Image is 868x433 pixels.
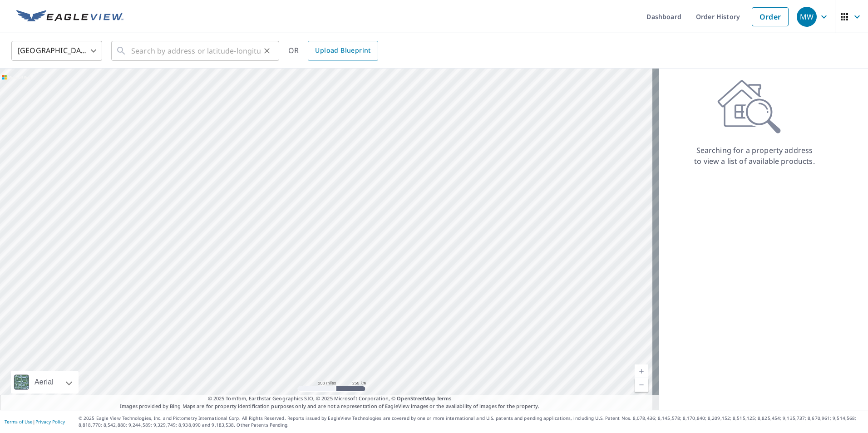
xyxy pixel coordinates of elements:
input: Search by address or latitude-longitude [131,38,261,64]
p: © 2025 Eagle View Technologies, Inc. and Pictometry International Corp. All Rights Reserved. Repo... [79,415,863,428]
button: Clear [261,44,273,57]
a: Terms of Use [5,418,33,425]
span: Upload Blueprint [315,45,370,56]
div: MW [797,7,817,27]
div: OR [288,41,378,61]
div: [GEOGRAPHIC_DATA] [11,38,102,64]
div: Aerial [11,371,79,394]
p: | [5,419,65,424]
div: Aerial [32,371,56,394]
a: OpenStreetMap [397,395,435,402]
a: Order [752,7,789,26]
p: Searching for a property address to view a list of available products. [694,145,815,167]
img: EV Logo [16,10,123,24]
a: Upload Blueprint [308,41,378,61]
a: Terms [437,395,452,402]
a: Privacy Policy [35,418,65,425]
a: Current Level 5, Zoom Out [635,378,648,392]
a: Current Level 5, Zoom In [635,364,648,378]
span: © 2025 TomTom, Earthstar Geographics SIO, © 2025 Microsoft Corporation, © [208,395,452,403]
